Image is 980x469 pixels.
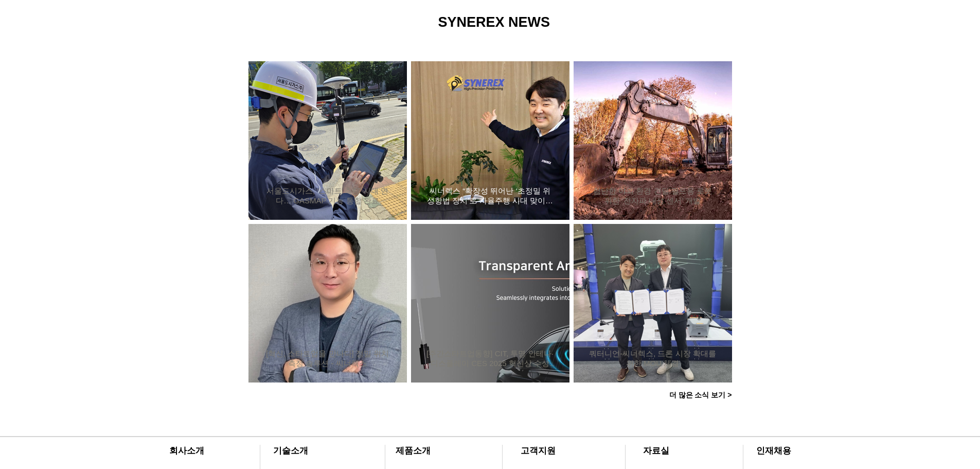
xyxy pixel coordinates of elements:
span: ​기술소개 [273,446,308,456]
a: 더 많은 소식 보기 > [662,385,739,406]
h2: 씨너렉스 “확장성 뛰어난 ‘초정밀 위성항법 장치’로 자율주행 시대 맞이할 것” [426,186,554,206]
h2: 서울도시가스, ‘스마트 측량’ 시대 연다… GASMAP 기능 통합 완료 [264,186,391,206]
span: ​제품소개 [396,446,431,456]
span: ​고객지원 [521,446,556,456]
a: 험난한 야외 환경 견딜 필드용 로봇 위한 ‘전자파 내성 센서’ 개발 [589,186,717,206]
div: 게시물 목록입니다. 열람할 게시물을 선택하세요. [248,61,732,383]
span: ​회사소개 [169,446,204,456]
a: 쿼터니언-씨너렉스, 드론 시장 확대를 위한 MOU 체결 [589,349,717,369]
span: ​자료실 [643,446,669,456]
span: ​인재채용 [756,446,791,456]
a: [혁신, 스타트업을 만나다] 정밀 위치측정 솔루션 - 씨너렉스 [264,349,391,369]
h2: 험난한 야외 환경 견딜 필드용 로봇 위한 ‘전자파 내성 센서’ 개발 [589,186,717,206]
a: 서울도시가스, ‘스마트 측량’ 시대 연다… GASMAP 기능 통합 완료 [264,186,391,206]
span: 더 많은 소식 보기 > [669,391,732,400]
a: 씨너렉스 “확장성 뛰어난 ‘초정밀 위성항법 장치’로 자율주행 시대 맞이할 것” [426,186,554,206]
a: [주간스타트업동향] CIT, 투명 안테나·디스플레이 CES 2025 혁신상 수상 外 [426,349,554,369]
iframe: Wix Chat [790,145,980,469]
span: SYNEREX NEWS [438,14,550,30]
